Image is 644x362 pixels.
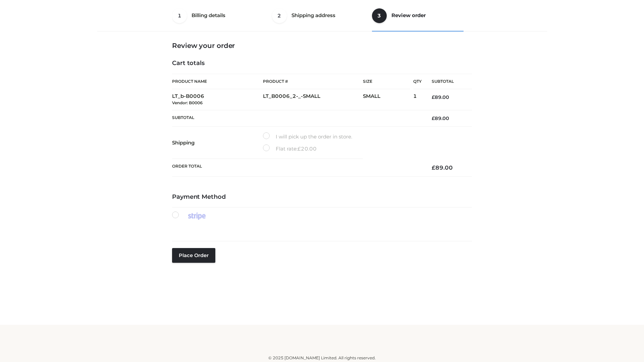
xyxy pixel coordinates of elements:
bdi: 89.00 [432,115,449,121]
span: £ [432,115,435,121]
bdi: 89.00 [432,94,449,100]
td: LT_b-B0006 [172,89,263,110]
th: Size [363,74,410,89]
span: £ [432,94,435,100]
td: 1 [413,89,422,110]
span: £ [432,164,435,171]
th: Shipping [172,127,263,159]
div: © 2025 [DOMAIN_NAME] Limited. All rights reserved. [100,355,544,361]
span: £ [298,145,301,152]
h3: Review your order [172,42,472,50]
label: I will pick up the order in store. [263,132,352,141]
th: Product # [263,74,363,89]
bdi: 89.00 [432,164,453,171]
button: Place order [172,248,215,263]
h4: Payment Method [172,193,472,201]
th: Subtotal [422,74,472,89]
label: Flat rate: [263,144,317,153]
bdi: 20.00 [298,145,317,152]
td: LT_B0006_2-_-SMALL [263,89,363,110]
th: Product Name [172,74,263,89]
th: Order Total [172,159,422,177]
td: SMALL [363,89,413,110]
th: Qty [413,74,422,89]
small: Vendor: B0006 [172,100,203,105]
h4: Cart totals [172,60,472,67]
th: Subtotal [172,110,422,126]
